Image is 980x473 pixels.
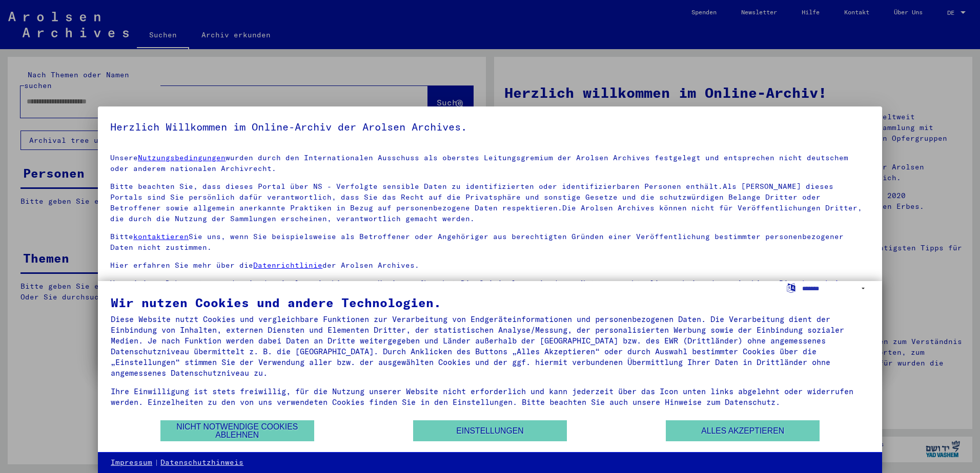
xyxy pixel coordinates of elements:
p: Unsere wurden durch den Internationalen Ausschuss als oberstes Leitungsgremium der Arolsen Archiv... [110,153,870,174]
a: Nutzungsbedingungen [138,153,226,162]
a: kontaktieren [133,232,189,241]
div: Diese Website nutzt Cookies und vergleichbare Funktionen zur Verarbeitung von Endgeräteinformatio... [111,314,869,378]
div: Ihre Einwilligung ist stets freiwillig, für die Nutzung unserer Website nicht erforderlich und ka... [111,386,869,407]
button: Alles akzeptieren [666,420,820,441]
h5: Herzlich Willkommen im Online-Archiv der Arolsen Archives. [110,119,870,135]
div: Wir nutzen Cookies und andere Technologien. [111,296,869,309]
button: Einstellungen [413,420,567,441]
button: Nicht notwendige Cookies ablehnen [160,420,314,441]
p: Bitte Sie uns, wenn Sie beispielsweise als Betroffener oder Angehöriger aus berechtigten Gründen ... [110,231,870,253]
a: Impressum [111,458,152,468]
select: Sprache auswählen [802,281,869,296]
p: Hier erfahren Sie mehr über die der Arolsen Archives. [110,260,870,271]
label: Sprache auswählen [786,283,797,292]
p: Von einigen Dokumenten werden in den Arolsen Archives nur Kopien aufbewahrt.Die Originale sowie d... [110,278,870,299]
p: Bitte beachten Sie, dass dieses Portal über NS - Verfolgte sensible Daten zu identifizierten oder... [110,181,870,224]
a: Datenschutzhinweis [160,458,243,468]
a: Datenrichtlinie [253,261,322,270]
